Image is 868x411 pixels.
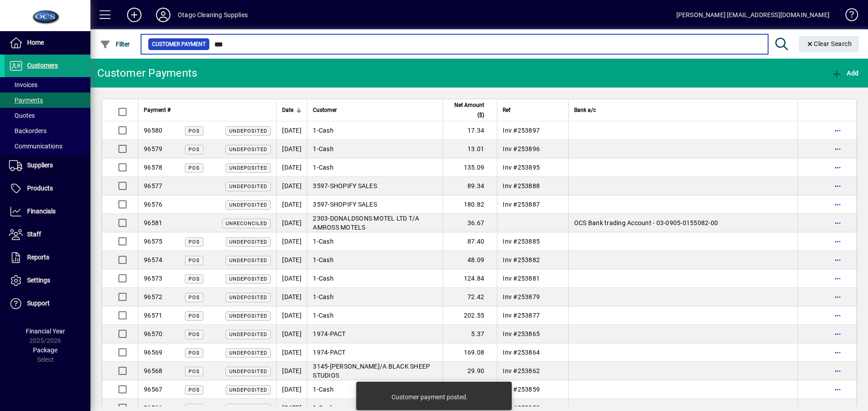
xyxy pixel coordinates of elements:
[313,349,328,356] span: 1974
[5,32,90,54] a: Home
[830,123,845,138] button: More options
[829,65,861,81] button: Add
[5,292,90,315] a: Support
[313,238,316,245] span: 1
[313,275,316,282] span: 1
[503,275,540,282] span: Inv #253881
[5,246,90,269] a: Reports
[443,288,497,306] td: 72.42
[830,179,845,193] button: More options
[313,256,316,263] span: 1
[330,349,346,356] span: PACT
[100,41,130,48] span: Filter
[276,362,307,380] td: [DATE]
[189,147,200,152] span: POS
[5,223,90,246] a: Staff
[307,251,443,269] td: -
[503,105,510,115] span: Ref
[27,300,50,307] span: Support
[276,306,307,325] td: [DATE]
[503,145,540,152] span: Inv #253896
[830,382,845,397] button: More options
[189,350,200,356] span: POS
[144,219,162,226] span: 96581
[799,36,859,52] button: Clear
[144,238,162,245] span: 96575
[443,214,497,232] td: 36.67
[189,165,200,171] span: POS
[226,221,267,226] span: Unreconciled
[5,269,90,292] a: Settings
[307,325,443,343] td: -
[313,215,328,222] span: 2303
[443,177,497,195] td: 89.34
[144,182,162,189] span: 96577
[282,105,302,115] div: Date
[27,208,56,215] span: Financials
[307,177,443,195] td: -
[27,62,58,69] span: Customers
[830,216,845,230] button: More options
[574,219,718,226] span: OCS Bank trading Account - 03-0905-0155082-00
[313,386,316,393] span: 1
[307,214,443,232] td: -
[27,231,41,238] span: Staff
[229,350,267,356] span: Undeposited
[503,182,540,189] span: Inv #253888
[276,380,307,399] td: [DATE]
[307,140,443,158] td: -
[831,69,859,77] span: Add
[830,364,845,378] button: More options
[276,288,307,306] td: [DATE]
[313,363,430,379] span: [PERSON_NAME]/A BLACK SHEEP STUDIOS
[503,293,540,300] span: Inv #253879
[229,332,267,337] span: Undeposited
[276,251,307,269] td: [DATE]
[189,239,200,245] span: POS
[33,346,57,354] span: Package
[144,201,162,208] span: 96576
[307,362,443,380] td: -
[229,295,267,300] span: Undeposited
[307,121,443,140] td: -
[830,290,845,304] button: More options
[26,328,65,335] span: Financial Year
[830,234,845,249] button: More options
[229,387,267,393] span: Undeposited
[5,177,90,200] a: Products
[443,251,497,269] td: 48.09
[443,325,497,343] td: 5.37
[307,269,443,288] td: -
[229,313,267,319] span: Undeposited
[503,105,563,115] div: Ref
[503,238,540,245] span: Inv #253885
[307,232,443,251] td: -
[144,293,162,300] span: 96572
[144,105,271,115] div: Payment #
[319,164,334,171] span: Cash
[27,277,50,284] span: Settings
[178,8,248,22] div: Otago Cleaning Supplies
[313,312,316,319] span: 1
[313,330,328,337] span: 1974
[503,256,540,263] span: Inv #253882
[120,7,149,23] button: Add
[443,362,497,380] td: 29.90
[503,201,540,208] span: Inv #253887
[443,306,497,325] td: 202.55
[189,258,200,263] span: POS
[313,201,328,208] span: 3597
[319,145,334,152] span: Cash
[9,143,62,150] span: Communications
[830,308,845,323] button: More options
[839,2,857,31] a: Knowledge Base
[229,184,267,189] span: Undeposited
[313,363,328,370] span: 3145
[443,343,497,362] td: 169.08
[443,121,497,140] td: 17.34
[189,369,200,374] span: POS
[830,142,845,156] button: More options
[307,343,443,362] td: -
[5,200,90,223] a: Financials
[830,271,845,286] button: More options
